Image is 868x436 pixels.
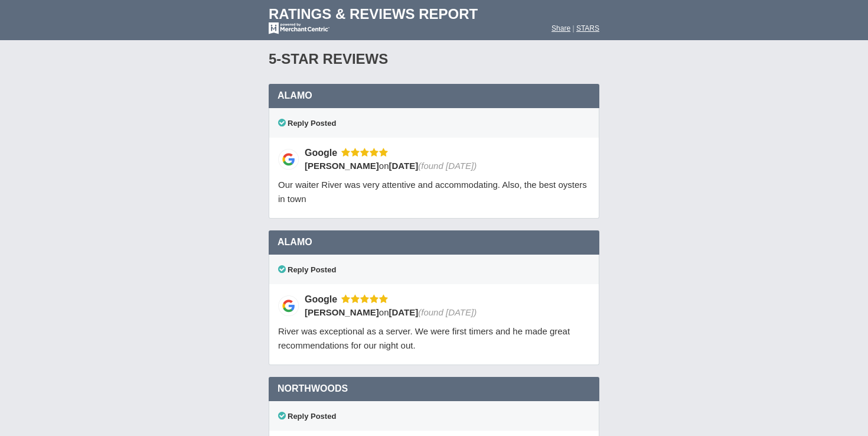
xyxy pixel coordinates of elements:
[305,160,582,172] div: on
[552,24,570,32] a: Share
[305,307,379,317] span: [PERSON_NAME]
[269,40,599,79] div: 5-Star Reviews
[278,383,348,393] span: Northwoods
[305,293,341,305] div: Google
[278,412,336,421] span: Reply Posted
[278,119,336,128] span: Reply Posted
[418,161,477,171] span: (found [DATE])
[278,90,312,100] span: Alamo
[278,149,299,170] img: Google
[389,161,419,171] span: [DATE]
[572,24,574,32] span: |
[278,180,587,204] span: Our waiter River was very attentive and accommodating. Also, the best oysters in town
[278,295,299,316] img: Google
[269,22,329,34] img: mc-powered-by-logo-white-103.png
[305,306,582,318] div: on
[418,307,477,317] span: (found [DATE])
[278,326,570,350] span: River was exceptional as a server. We were first timers and he made great recommendations for our...
[278,265,336,274] span: Reply Posted
[305,147,341,159] div: Google
[305,161,379,171] span: [PERSON_NAME]
[278,237,312,247] span: Alamo
[389,307,419,317] span: [DATE]
[576,24,599,32] a: STARS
